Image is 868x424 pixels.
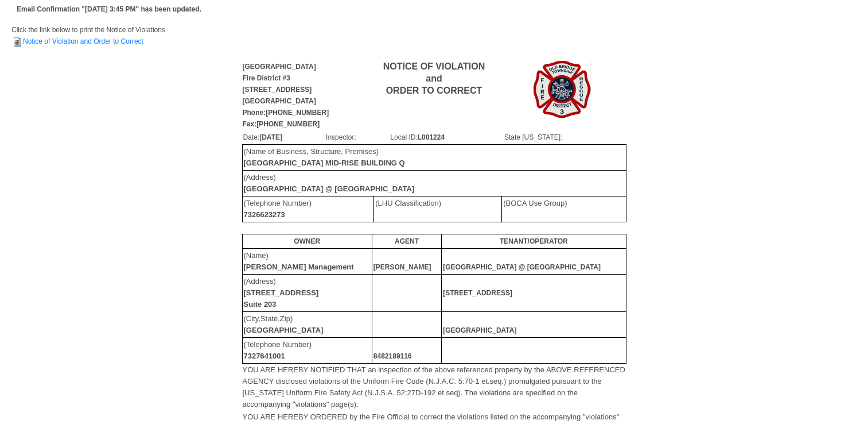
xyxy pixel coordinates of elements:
[244,173,415,193] font: (Address)
[244,326,324,334] b: [GEOGRAPHIC_DATA]
[443,263,601,271] b: [GEOGRAPHIC_DATA] @ [GEOGRAPHIC_DATA]
[373,352,412,360] b: 8482189116
[244,314,324,334] font: (City,State,Zip)
[534,61,591,118] img: Image
[244,184,415,193] b: [GEOGRAPHIC_DATA] @ [GEOGRAPHIC_DATA]
[243,63,329,128] b: [GEOGRAPHIC_DATA] Fire District #3 [STREET_ADDRESS] [GEOGRAPHIC_DATA] Phone:[PHONE_NUMBER] Fax:[P...
[243,365,625,408] font: YOU ARE HEREBY NOTIFIED THAT an inspection of the above referenced property by the ABOVE REFERENC...
[244,340,312,360] font: (Telephone Number)
[259,133,282,141] b: [DATE]
[395,237,419,245] b: AGENT
[244,277,319,309] font: (Address)
[244,159,405,167] b: [GEOGRAPHIC_DATA] MID-RISE BUILDING Q
[503,199,567,207] font: (BOCA Use Group)
[375,199,441,207] font: (LHU Classification)
[294,237,320,245] b: OWNER
[244,199,312,219] font: (Telephone Number)
[443,289,512,297] b: [STREET_ADDRESS]
[244,210,285,219] b: 7326623273
[443,326,516,334] b: [GEOGRAPHIC_DATA]
[383,61,485,95] b: NOTICE OF VIOLATION and ORDER TO CORRECT
[244,352,285,360] b: 7327641001
[504,131,626,144] td: State [US_STATE]:
[15,2,203,17] td: Email Confirmation "[DATE] 3:45 PM" has been updated.
[11,37,143,45] a: Notice of Violation and Order to Correct
[418,133,445,141] b: L001224
[390,131,504,144] td: Local ID:
[11,26,165,45] span: Click the link below to print the Notice of Violations
[11,36,23,48] img: HTML Document
[373,263,431,271] b: [PERSON_NAME]
[244,251,354,271] font: (Name)
[244,147,405,167] font: (Name of Business, Structure, Premises)
[500,237,568,245] b: TENANT/OPERATOR
[243,131,326,144] td: Date:
[244,263,354,271] b: [PERSON_NAME] Management
[325,131,390,144] td: Inspector:
[244,288,319,309] b: [STREET_ADDRESS] Suite 203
